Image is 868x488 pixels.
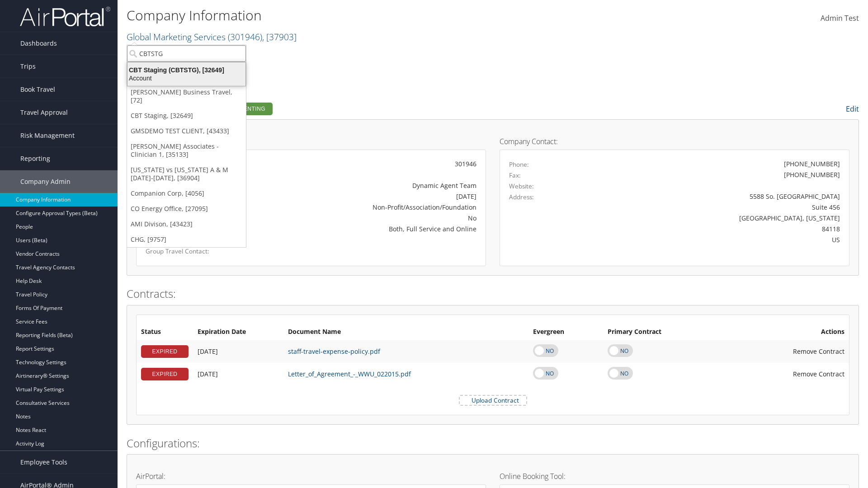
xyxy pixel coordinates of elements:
[720,324,849,340] th: Actions
[509,171,521,180] label: Fax:
[262,31,297,43] span: , [ 37903 ]
[528,324,603,340] th: Evergreen
[260,159,476,169] div: 301946
[20,101,68,124] span: Travel Approval
[846,104,859,114] a: Edit
[288,347,380,356] a: staff-travel-expense-policy.pdf
[127,201,246,216] a: CO Energy Office, [27095]
[784,170,840,179] div: [PHONE_NUMBER]
[595,202,840,212] div: Suite 456
[20,170,71,193] span: Company Admin
[784,159,840,169] div: [PHONE_NUMBER]
[137,324,193,340] th: Status
[146,247,247,256] label: Group Travel Contact:
[260,202,476,212] div: Non-Profit/Association/Foundation
[198,370,218,378] span: [DATE]
[821,13,859,23] span: Admin Test
[260,181,476,190] div: Dynamic Agent Team
[198,347,279,356] div: Add/Edit Date
[136,138,486,145] h4: Account Details:
[127,139,246,162] a: [PERSON_NAME] Associates - Clinician 1, [35133]
[20,451,67,474] span: Employee Tools
[198,347,218,356] span: [DATE]
[127,232,246,247] a: CHG, [9757]
[127,84,246,108] a: [PERSON_NAME] Business Travel, [72]
[460,396,526,405] label: Upload Contract
[20,6,110,27] img: airportal-logo.png
[122,66,251,74] div: CBT Staging (CBTSTG), [32649]
[127,6,615,25] h1: Company Information
[228,31,262,43] span: ( 301946 )
[20,147,50,170] span: Reporting
[260,192,476,201] div: [DATE]
[127,216,246,232] a: AMI Divison, [43423]
[127,123,246,139] a: GMSDEMO TEST CLIENT, [43433]
[122,74,251,82] div: Account
[260,213,476,223] div: No
[20,124,75,147] span: Risk Management
[127,45,246,62] input: Search Accounts
[127,286,859,301] h2: Contracts:
[127,436,859,451] h2: Configurations:
[193,324,283,340] th: Expiration Date
[793,347,844,356] span: Remove Contract
[784,365,793,383] i: Remove Contract
[127,162,246,186] a: [US_STATE] vs [US_STATE] A & M [DATE]-[DATE], [36904]
[198,370,279,378] div: Add/Edit Date
[127,31,297,43] a: Global Marketing Services
[127,108,246,123] a: CBT Staging, [32649]
[603,324,720,340] th: Primary Contract
[509,182,534,191] label: Website:
[500,473,849,480] h4: Online Booking Tool:
[595,224,840,234] div: 84118
[127,186,246,201] a: Companion Corp, [4056]
[136,473,486,480] h4: AirPortal:
[283,324,528,340] th: Document Name
[821,5,859,33] a: Admin Test
[20,55,36,78] span: Trips
[595,213,840,223] div: [GEOGRAPHIC_DATA], [US_STATE]
[500,138,849,145] h4: Company Contact:
[509,160,529,169] label: Phone:
[20,78,55,101] span: Book Travel
[127,101,610,116] h2: Company Profile:
[20,32,57,55] span: Dashboards
[793,370,844,378] span: Remove Contract
[509,192,534,202] label: Address:
[784,343,793,360] i: Remove Contract
[595,235,840,244] div: US
[260,224,476,234] div: Both, Full Service and Online
[141,368,189,380] div: EXPIRED
[595,192,840,201] div: 5588 So. [GEOGRAPHIC_DATA]
[141,345,189,358] div: EXPIRED
[288,370,411,378] a: Letter_of_Agreement_-_WWU_022015.pdf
